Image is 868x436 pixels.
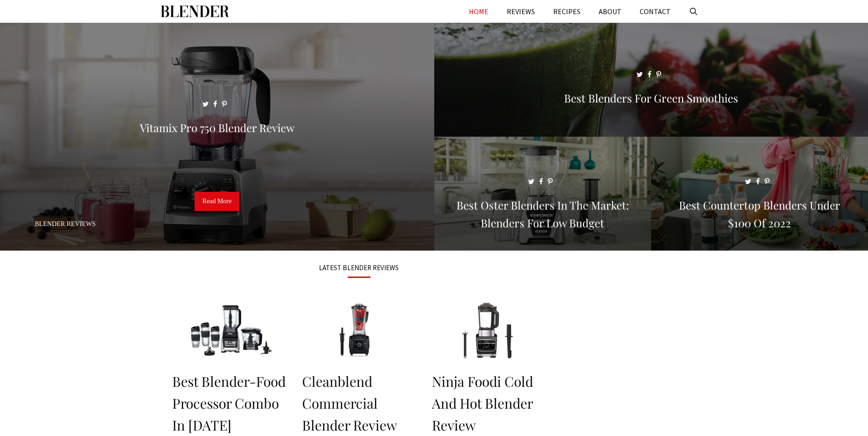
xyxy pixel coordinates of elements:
img: Best Blender-Food Processor Combo In 2022 [172,298,286,362]
a: Ninja Foodi Cold and Hot Blender Review [432,372,533,434]
a: Best Oster Blenders in the Market: Blenders for Low Budget [434,240,651,249]
img: Cleanblend Commercial Blender Review [302,298,416,362]
a: Best Blender-Food Processor Combo In [DATE] [172,372,286,434]
a: Cleanblend Commercial Blender Review [302,372,397,434]
a: Blender Reviews [35,220,96,227]
img: Ninja Foodi Cold and Hot Blender Review [432,298,545,362]
h3: LATEST BLENDER REVIEWS [172,264,546,271]
a: Read More [195,192,239,211]
a: Best Countertop Blenders Under $100 of 2022 [651,240,868,249]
